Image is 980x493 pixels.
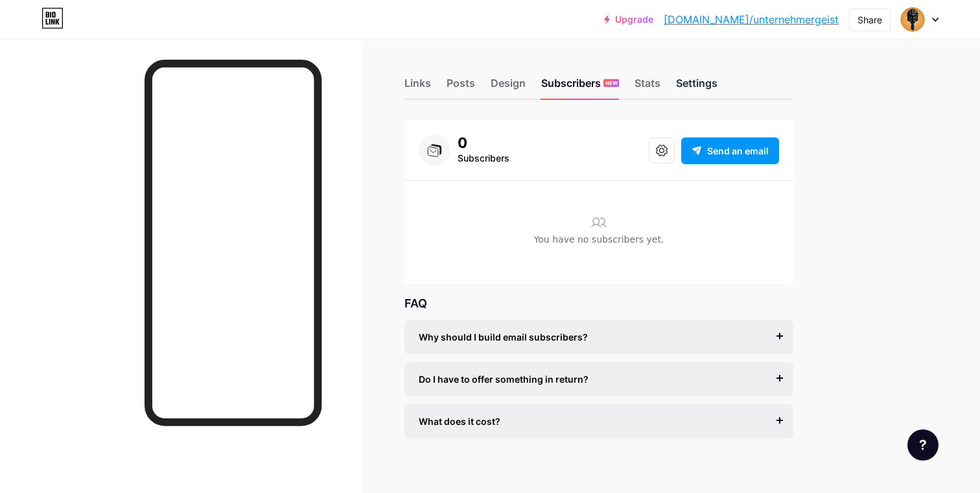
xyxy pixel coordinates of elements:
[664,12,839,27] a: [DOMAIN_NAME]/unternehmergeist
[857,13,882,27] div: Share
[900,7,925,32] img: unternehmergeist
[458,135,509,150] div: 0
[605,79,618,87] span: NEW
[491,75,526,99] div: Design
[419,415,500,428] span: What does it cost?
[447,75,475,99] div: Posts
[676,75,717,99] div: Settings
[635,75,660,99] div: Stats
[404,75,431,99] div: Links
[419,330,588,344] span: Why should I build email subscribers?
[458,150,509,166] div: Subscribers
[707,144,769,158] span: Send an email
[419,372,589,386] span: Do I have to offer something in return?
[419,233,779,253] div: You have no subscribers yet.
[604,14,653,25] a: Upgrade
[404,295,793,312] div: FAQ
[541,75,619,99] div: Subscribers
